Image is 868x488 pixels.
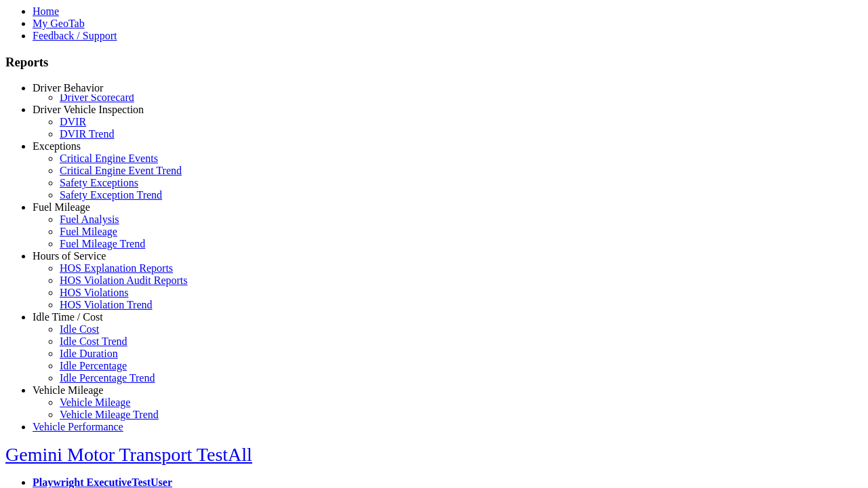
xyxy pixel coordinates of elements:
h3: Reports [5,55,863,70]
a: Critical Engine Events [60,152,158,164]
a: Playwright ExecutiveTestUser [33,476,172,488]
a: Idle Duration [60,348,118,359]
a: HOS Explanation Reports [60,262,173,274]
a: Idle Time / Cost [33,311,103,323]
a: Exceptions [33,140,81,152]
a: Vehicle Performance [33,421,123,432]
a: Idle Percentage [60,360,127,371]
a: Idle Cost [60,323,99,335]
a: Home [33,5,59,17]
a: Critical Engine Event Trend [60,165,182,176]
a: Gemini Motor Transport TestAll [5,444,252,465]
a: Idle Cost Trend [60,335,127,347]
a: HOS Violation Trend [60,299,153,310]
a: Safety Exception Trend [60,189,162,201]
a: DVIR Trend [60,128,114,140]
a: Vehicle Mileage Trend [60,409,159,420]
a: Vehicle Mileage [33,384,103,396]
a: DVIR [60,116,86,127]
a: Driver Behavior [33,82,103,94]
a: Fuel Mileage [60,226,117,237]
a: Fuel Mileage Trend [60,238,145,249]
a: Driver Vehicle Inspection [33,104,144,115]
a: Fuel Mileage [33,201,90,213]
a: Idle Percentage Trend [60,372,155,384]
a: Vehicle Mileage [60,396,130,408]
a: Driver Scorecard [60,91,134,103]
a: Hours of Service [33,250,106,262]
a: Feedback / Support [33,30,117,41]
a: Safety Exceptions [60,177,138,188]
a: Fuel Analysis [60,213,119,225]
a: My GeoTab [33,18,85,29]
a: HOS Violation Audit Reports [60,274,188,286]
a: HOS Violations [60,287,128,298]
